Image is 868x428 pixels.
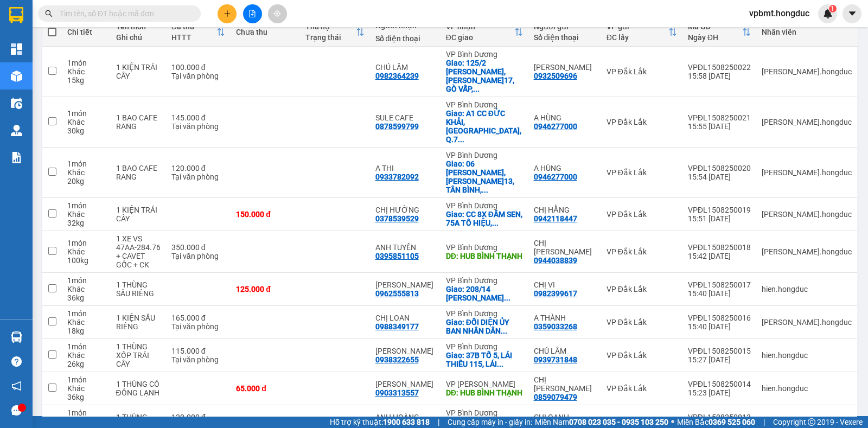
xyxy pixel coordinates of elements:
[236,28,295,36] div: Chưa thu
[688,122,751,131] div: 15:55 [DATE]
[607,210,677,219] div: VP Đắk Lắk
[171,113,226,122] div: 145.000 đ
[375,63,435,72] div: CHÚ LÂM
[171,243,226,252] div: 350.000 đ
[709,418,755,426] strong: 0369 525 060
[446,309,523,318] div: VP Bình Dương
[375,322,419,331] div: 0988349177
[171,164,226,173] div: 120.000 đ
[67,375,105,384] div: 1 món
[607,118,677,126] div: VP Đắk Lắk
[688,347,751,355] div: VPĐL1508250015
[762,210,852,219] div: luan.hongduc
[224,10,231,17] span: plus
[534,280,596,289] div: CHỊ VI
[535,416,668,428] span: Miền Nam
[607,384,677,393] div: VP Đắk Lắk
[762,118,852,126] div: luan.hongduc
[268,4,287,23] button: aim
[116,342,161,368] div: 1 THÙNG XỐP TRÁI CÂY
[534,347,596,355] div: CHÚ LÂM
[762,28,852,36] div: Nhân viên
[171,252,226,260] div: Tại văn phòng
[67,67,105,76] div: Khác
[11,43,22,55] img: dashboard-icon
[688,252,751,260] div: 15:42 [DATE]
[446,388,523,397] div: DĐ: HUB BÌNH THẠNH
[534,206,596,214] div: CHỊ HẰNG
[504,293,510,302] span: ...
[300,18,369,47] th: Toggle SortBy
[171,33,217,42] div: HTTT
[501,327,507,335] span: ...
[67,384,105,393] div: Khác
[67,159,105,168] div: 1 món
[375,314,435,322] div: CHỊ LOAN
[11,356,22,367] span: question-circle
[446,252,523,260] div: DĐ: HUB BÌNH THẠNH
[843,4,861,23] button: caret-down
[9,7,23,23] img: logo-vxr
[236,384,295,393] div: 65.000 đ
[534,322,577,331] div: 0359033268
[67,327,105,335] div: 18 kg
[446,50,523,59] div: VP Bình Dương
[448,416,532,428] span: Cung cấp máy in - giấy in:
[446,318,523,335] div: Giao: ĐỐI DIỆN ỦY BAN NHÂN DÂN PHƯỜNG THỚI HÒA,MỸ PHƯỚC 3,BẾN CÁT,BD
[11,405,22,416] span: message
[171,413,226,421] div: 120.000 đ
[273,10,281,17] span: aim
[171,63,226,72] div: 100.000 đ
[67,351,105,360] div: Khác
[534,314,596,322] div: A THÀNH
[446,59,523,93] div: Giao: 125/2 LÊ ĐỨC THỌ, P.17, GÒ VẤP, HCM
[171,347,226,355] div: 115.000 đ
[688,113,751,122] div: VPĐL1508250021
[67,393,105,401] div: 36 kg
[11,331,22,343] img: warehouse-icon
[116,314,161,331] div: 1 KIỆN SẦU RIÊNG
[67,276,105,285] div: 1 món
[446,285,523,302] div: Giao: 208/14 NGUYỄN THƯỢNG HIỀN,P5,PHÚ NHUẬN
[688,388,751,397] div: 15:23 [DATE]
[375,388,419,397] div: 0903313557
[473,85,480,93] span: ...
[534,33,596,42] div: Số điện thoại
[688,380,751,388] div: VPĐL1508250014
[171,173,226,181] div: Tại văn phòng
[534,256,577,265] div: 0944038839
[446,380,523,388] div: VP [PERSON_NAME]
[171,314,226,322] div: 165.000 đ
[534,239,596,256] div: CHỊ NHU
[375,34,435,43] div: Số điện thoại
[534,72,577,80] div: 0932509696
[171,355,226,364] div: Tại văn phòng
[236,210,295,219] div: 150.000 đ
[601,18,682,47] th: Toggle SortBy
[330,416,430,428] span: Hỗ trợ kỹ thuật:
[166,18,231,47] th: Toggle SortBy
[534,355,577,364] div: 0939731848
[458,135,464,144] span: ...
[375,164,435,173] div: A THI
[67,109,105,118] div: 1 món
[375,252,419,260] div: 0395851105
[446,151,523,159] div: VP Bình Dương
[762,285,852,293] div: hien.hongduc
[248,10,256,17] span: file-add
[67,28,105,36] div: Chi tiết
[688,322,751,331] div: 15:40 [DATE]
[671,420,674,424] span: ⚪️
[688,243,751,252] div: VPĐL1508250018
[67,59,105,67] div: 1 món
[446,351,523,368] div: Giao: 37B TỔ 5, LÁI THIÊU 115, LÁI THIÊU, THUẬN AN, BÌNH DƯƠNG.(GẦN TRAM THU PHÍ LÁI THIÊU)
[497,360,503,368] span: ...
[375,243,435,252] div: ANH TUYẾN
[762,351,852,360] div: hien.hongduc
[762,384,852,393] div: hien.hongduc
[11,98,22,109] img: warehouse-icon
[762,67,852,76] div: luan.hongduc
[534,164,596,173] div: A HÙNG
[45,10,53,17] span: search
[534,375,596,393] div: CHỊ HỒNG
